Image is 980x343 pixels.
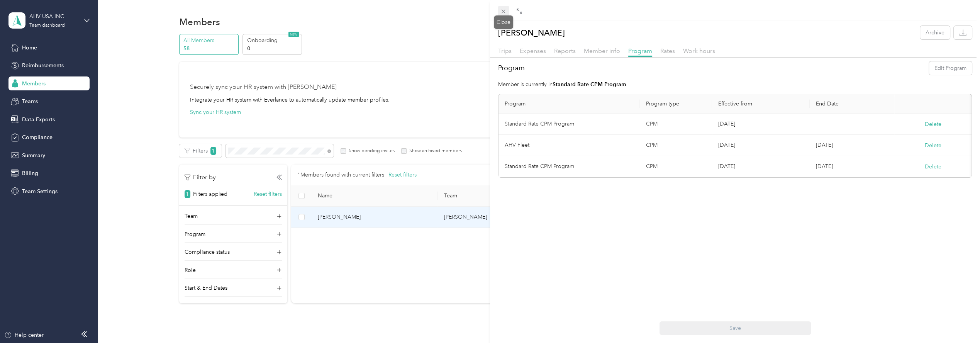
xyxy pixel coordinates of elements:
[712,114,810,135] td: [DATE]
[628,47,652,54] span: Program
[810,94,895,114] th: End Date
[810,135,895,156] td: [DATE]
[925,163,941,171] button: Delete
[712,135,810,156] td: [DATE]
[640,156,712,177] td: CPM
[498,135,640,156] td: AHV Fleet
[498,47,512,54] span: Trips
[498,63,525,73] h2: Program
[712,156,810,177] td: [DATE]
[640,114,712,135] td: CPM
[810,156,895,177] td: [DATE]
[925,120,941,128] button: Delete
[498,156,640,177] td: Standard Rate CPM Program
[660,47,675,54] span: Rates
[494,15,513,29] div: Close
[925,141,941,149] button: Delete
[584,47,620,54] span: Member info
[683,47,715,54] span: Work hours
[920,26,950,39] button: Archive
[498,94,640,114] th: Program
[498,80,972,88] p: Member is currently in .
[553,81,626,88] strong: Standard Rate CPM Program
[712,94,810,114] th: Effective from
[498,26,565,39] p: [PERSON_NAME]
[640,94,712,114] th: Program type
[520,47,546,54] span: Expenses
[554,47,576,54] span: Reports
[937,300,980,343] iframe: Everlance-gr Chat Button Frame
[640,135,712,156] td: CPM
[929,61,972,75] button: Edit Program
[498,114,640,135] td: Standard Rate CPM Program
